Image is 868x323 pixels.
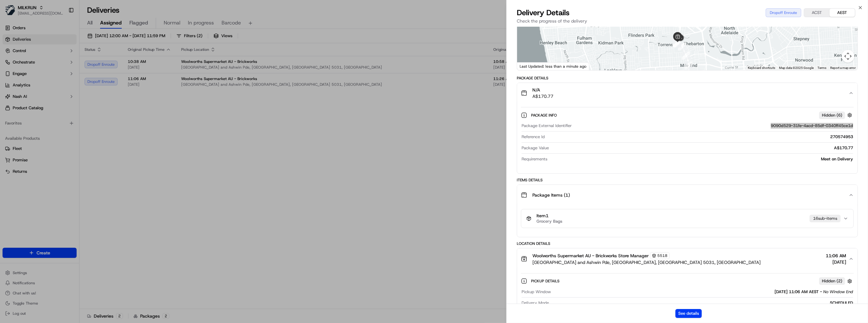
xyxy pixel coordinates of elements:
button: Keyboard shortcuts [748,66,775,70]
span: Grocery Bags [537,219,562,224]
a: Terms (opens in new tab) [817,66,826,70]
img: Google [519,62,540,70]
a: Report a map error [830,66,856,70]
span: Reference Id [522,134,545,140]
span: Requirements [522,156,547,162]
span: No Window End [823,289,853,295]
div: 15 [673,39,681,48]
div: 4 [678,42,686,50]
span: Delivery Details [517,8,570,18]
span: Package Info [531,113,558,118]
div: Meet on Delivery [550,156,853,162]
button: Woolworths Supermarket AU - Brickworks Store Manager5518[GEOGRAPHIC_DATA] and Ashwin Pde, [GEOGRA... [517,248,858,269]
div: 13 [673,38,681,46]
span: Package Items ( 1 ) [532,192,570,198]
p: Check the progress of the delivery [517,18,858,24]
span: Package External Identifier [522,123,572,129]
button: AEST [830,9,855,17]
span: Hidden ( 2 ) [822,278,842,284]
span: Pickup Window [522,289,551,295]
div: Package Items (1) [517,205,858,237]
span: A$170.77 [532,93,553,99]
div: 2 [684,61,693,70]
button: Hidden (2) [819,277,854,285]
span: [DATE] 11:06 AM AEST [775,289,819,295]
span: Package Value [522,145,549,151]
div: 9090d529-31fe-4acd-85df-0340ff45ce1d [574,123,853,129]
span: Item 1 [537,213,562,219]
div: Package Details [517,76,858,81]
a: Open this area in Google Maps (opens a new window) [519,62,540,70]
span: N/A [532,87,553,93]
div: 270574953 [547,134,853,140]
span: Hidden ( 6 ) [822,112,842,118]
button: Hidden (6) [819,111,854,119]
span: [GEOGRAPHIC_DATA] and Ashwin Pde, [GEOGRAPHIC_DATA], [GEOGRAPHIC_DATA] 5031, [GEOGRAPHIC_DATA] [532,259,761,266]
button: Item1Grocery Bags16sub-items [521,209,853,228]
button: Map camera controls [842,50,854,63]
button: ACST [804,9,830,17]
span: Woolworths Supermarket AU - Brickworks Store Manager [532,252,649,259]
div: N/AA$170.77 [517,103,858,173]
div: Last Updated: less than a minute ago [517,62,589,70]
button: N/AA$170.77 [517,83,858,103]
div: Location Details [517,241,858,246]
span: Map data ©2025 Google [779,66,814,70]
button: See details [675,309,702,318]
span: Pickup Details [531,279,561,284]
div: SCHEDULED [551,300,853,306]
button: Package Items (1) [517,185,858,205]
span: - [820,289,822,295]
span: [DATE] [826,259,846,265]
div: 3 [682,51,690,60]
div: 16 sub-item s [810,215,841,222]
div: A$170.77 [551,145,853,151]
span: Delivery Mode [522,300,549,306]
div: Items Details [517,178,858,183]
span: 11:06 AM [826,252,846,259]
span: 5518 [657,253,667,258]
